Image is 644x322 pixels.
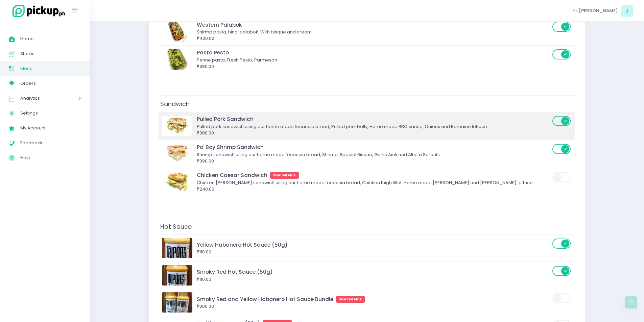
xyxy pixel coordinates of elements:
span: Help [20,153,81,162]
span: J [621,5,633,17]
div: Western Palabok [197,21,550,29]
div: ₱390.00 [197,158,550,165]
div: Shirmp pasta, hindi palabok. With bisque and cream [197,29,550,35]
img: Smoky Red Hot Sauce (50g) [162,265,192,286]
div: Shrimp sandwich using our home made focaccia bread, Shrimp, Special Bisque, Garlic Aioli and Alfa... [197,151,550,158]
span: Menu [20,64,81,73]
div: Pulled pork sandwich using our home made focaccia bread, Pulled pork belly, Home made BBQ sauce, ... [197,123,550,130]
div: ₱110.00 [197,249,550,255]
img: logo [8,4,66,18]
span: Hi, [573,7,578,14]
div: ₱200.00 [197,303,550,310]
div: ₱380.00 [197,63,550,70]
div: Yellow Habanero Hot Sauce (50g) [197,241,550,249]
img: Pulled Pork Sandwich [162,116,192,136]
span: Home [20,34,81,43]
div: Penne pasta, Fresh Pesto, Parmesan [197,57,550,64]
div: ₱400.00 [197,35,550,42]
span: Sandwich [159,98,191,110]
div: Smoky Red and Yellow Habanero Hot Sauce Bundle [197,295,550,303]
div: Pasta Pesto [197,49,550,56]
div: ₱380.00 [197,130,550,137]
div: ₱110.00 [197,276,550,283]
span: My Account [20,124,81,132]
img: Smoky Red and Yellow Habanero Hot Sauce Bundle [162,292,192,313]
img: Yellow Habanero Hot Sauce (50g) [162,238,192,258]
span: Settings [20,109,81,118]
img: Western Palabok [162,21,192,42]
div: Chicken Caesar Sandwich [197,171,550,179]
div: Smoky Red Hot Sauce (50g) [197,268,550,276]
div: Po' Boy Shrimp Sandwich [197,143,550,151]
div: ₱240.00 [197,186,550,193]
span: Stores [20,49,81,58]
img: Pasta Pesto [162,49,192,70]
span: Analytics [20,94,59,103]
img: Chicken Caesar Sandwich [162,172,192,192]
span: Orders [20,79,81,88]
div: Pulled Pork Sandwich [197,115,550,123]
div: Chicken [PERSON_NAME] sandwich using our home made focaccia bread, Chicken thigh fillet, Home mad... [197,179,550,186]
span: UNAVAILABLE [336,296,365,303]
span: Feedback [20,139,81,147]
span: UNAVAILABLE [270,172,300,179]
span: Hot Sauce [159,221,193,232]
span: [PERSON_NAME] [579,7,618,14]
img: Po' Boy Shrimp Sandwich [162,144,192,164]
